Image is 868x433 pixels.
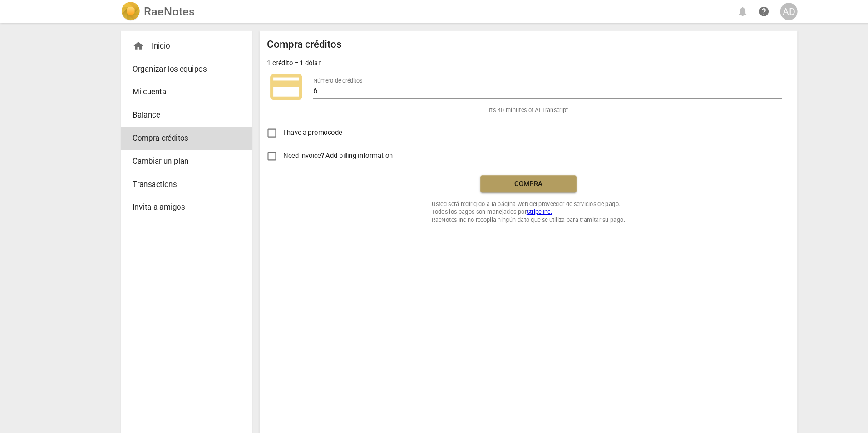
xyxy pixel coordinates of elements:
[268,121,323,130] span: I have a promocode
[252,36,323,48] h2: Compra créditos
[125,38,220,49] div: Inicio
[462,100,537,108] span: It's 40 minutes of AI Transcript
[114,54,238,76] a: Organizar los equipos
[408,189,591,212] span: Usted será redirigido a la página web del proveedor de servicios de pago. Todos los pagos son man...
[714,3,730,19] a: Obtener ayuda
[114,2,133,20] img: Logo
[785,423,853,433] div: Obtener ayuda
[716,5,727,16] span: help
[461,169,538,178] span: Compra
[268,143,373,152] span: Need invoice? Add billing information
[114,120,238,142] a: Compra créditos
[125,60,220,71] span: Organizar los equipos
[125,147,220,158] span: Cambiar un plan
[125,191,220,202] span: Invita a amigos
[125,82,220,93] span: Mi cuenta
[114,163,238,185] a: Transactions
[114,142,238,163] a: Cambiar un plan
[136,5,184,17] h2: RaeNotes
[114,185,238,207] a: Invita a amigos
[114,76,238,98] a: Mi cuenta
[114,33,238,54] div: Inicio
[125,103,220,114] span: Balance
[498,197,522,203] a: Stripe Inc.
[737,3,754,19] button: AD
[454,166,545,182] button: Compra
[296,74,343,79] label: Número de créditos
[252,64,289,100] span: credit_card
[114,98,238,120] a: Balance
[125,38,136,49] span: home
[252,55,303,64] p: 1 crédito = 1 dólar
[125,125,220,136] span: Compra créditos
[114,2,184,20] a: LogoRaeNotes
[125,169,220,180] span: Transactions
